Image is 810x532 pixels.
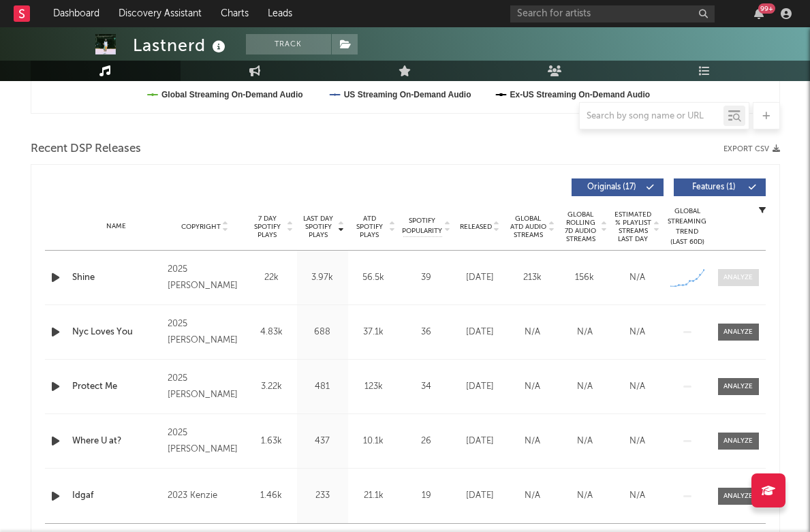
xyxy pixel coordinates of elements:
[300,380,345,394] div: 481
[674,178,766,196] button: Features(1)
[580,183,643,191] span: Originals ( 17 )
[580,111,723,122] input: Search by song name or URL
[758,3,775,14] div: 99 +
[168,262,242,294] div: 2025 [PERSON_NAME]
[614,380,660,394] div: N/A
[343,90,471,99] text: US Streaming On-Demand Audio
[249,271,294,285] div: 22k
[352,435,396,448] div: 10.1k
[133,34,229,57] div: Lastnerd
[352,380,396,394] div: 123k
[352,271,396,285] div: 56.5k
[249,380,294,394] div: 3.22k
[403,435,450,448] div: 26
[249,489,294,503] div: 1.46k
[614,271,660,285] div: N/A
[300,489,345,503] div: 233
[457,380,503,394] div: [DATE]
[352,215,388,239] span: ATD Spotify Plays
[614,326,660,339] div: N/A
[168,425,242,458] div: 2025 [PERSON_NAME]
[72,271,161,285] a: Shine
[510,489,555,503] div: N/A
[614,210,652,243] span: Estimated % Playlist Streams Last Day
[723,145,780,153] button: Export CSV
[246,34,331,54] button: Track
[403,489,450,503] div: 19
[683,183,745,191] span: Features ( 1 )
[249,326,294,339] div: 4.83k
[510,271,555,285] div: 213k
[72,435,161,448] a: Where U at?
[614,489,660,503] div: N/A
[562,210,599,243] span: Global Rolling 7D Audio Streams
[168,371,242,403] div: 2025 [PERSON_NAME]
[72,380,161,394] a: Protect Me
[562,435,608,448] div: N/A
[249,435,294,448] div: 1.63k
[300,326,345,339] div: 688
[754,8,764,19] button: 99+
[300,271,345,285] div: 3.97k
[562,326,608,339] div: N/A
[72,221,161,232] div: Name
[562,489,608,503] div: N/A
[403,380,450,394] div: 34
[510,5,715,22] input: Search for artists
[300,435,345,448] div: 437
[572,178,664,196] button: Originals(17)
[510,435,555,448] div: N/A
[457,271,503,285] div: [DATE]
[181,223,221,231] span: Copyright
[457,489,503,503] div: [DATE]
[510,326,555,339] div: N/A
[352,326,396,339] div: 37.1k
[457,435,503,448] div: [DATE]
[402,216,442,236] span: Spotify Popularity
[161,90,303,99] text: Global Streaming On-Demand Audio
[72,489,161,503] a: Idgaf
[510,215,547,239] span: Global ATD Audio Streams
[510,90,650,99] text: Ex-US Streaming On-Demand Audio
[352,489,396,503] div: 21.1k
[168,316,242,349] div: 2025 [PERSON_NAME]
[300,215,337,239] span: Last Day Spotify Plays
[562,271,608,285] div: 156k
[562,380,608,394] div: N/A
[403,271,450,285] div: 39
[614,435,660,448] div: N/A
[667,206,708,247] div: Global Streaming Trend (Last 60D)
[249,215,285,239] span: 7 Day Spotify Plays
[31,141,141,157] span: Recent DSP Releases
[457,326,503,339] div: [DATE]
[168,488,242,504] div: 2023 Kenzie
[460,223,492,231] span: Released
[510,380,555,394] div: N/A
[72,326,161,339] a: Nyc Loves You
[403,326,450,339] div: 36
